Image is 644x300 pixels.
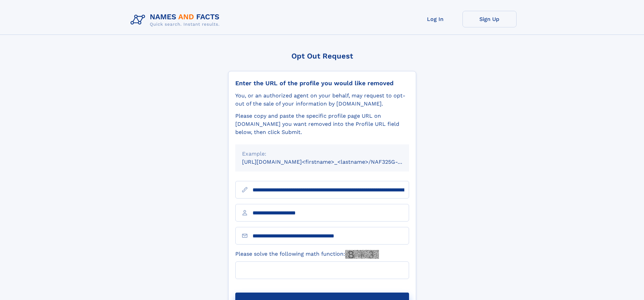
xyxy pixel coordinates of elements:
div: Example: [242,150,402,158]
div: Opt Out Request [228,52,416,60]
a: Sign Up [462,11,517,27]
label: Please solve the following math function: [235,250,379,259]
img: Logo Names and Facts [128,11,225,29]
small: [URL][DOMAIN_NAME]<firstname>_<lastname>/NAF325G-xxxxxxxx [242,159,422,165]
div: You, or an authorized agent on your behalf, may request to opt-out of the sale of your informatio... [235,92,409,108]
div: Enter the URL of the profile you would like removed [235,79,409,87]
a: Log In [408,11,462,27]
div: Please copy and paste the specific profile page URL on [DOMAIN_NAME] you want removed into the Pr... [235,112,409,136]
